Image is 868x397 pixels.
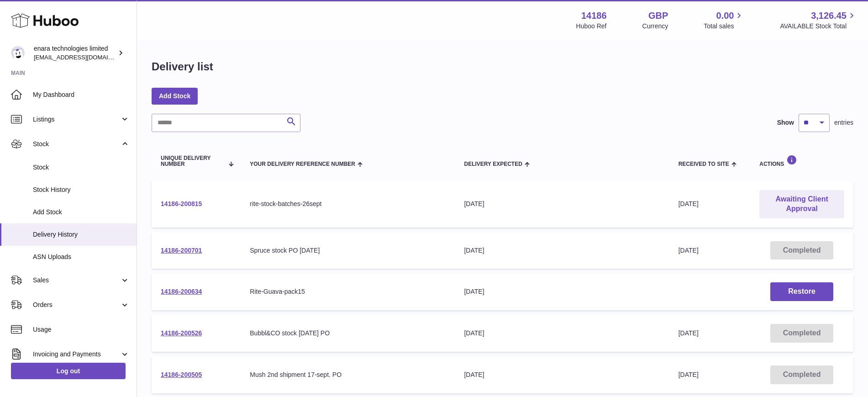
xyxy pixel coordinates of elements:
img: internalAdmin-14186@internal.huboo.com [11,46,25,60]
a: 14186-200526 [161,329,202,337]
span: [DATE] [679,247,699,254]
span: Total sales [704,22,744,31]
div: [DATE] [464,246,660,255]
span: Sales [33,276,120,285]
span: Delivery Expected [464,161,522,167]
a: 14186-200815 [161,200,202,207]
span: Received to Site [679,161,729,167]
span: ASN Uploads [33,253,130,261]
div: [DATE] [464,287,660,296]
span: Orders [33,301,120,309]
div: Rite-Guava-pack15 [250,287,446,296]
div: enara technologies limited [34,44,116,62]
div: Spruce stock PO [DATE] [250,246,446,255]
span: Delivery History [33,230,130,239]
a: 0.00 Total sales [704,10,744,31]
button: Restore [770,282,833,301]
div: [DATE] [464,371,660,379]
a: 3,126.45 AVAILABLE Stock Total [780,10,857,31]
span: My Dashboard [33,90,130,99]
a: Awaiting Client Approval [759,190,844,218]
div: Bubbl&CO stock [DATE] PO [250,329,446,338]
div: [DATE] [464,200,660,208]
span: entries [834,118,853,127]
span: [DATE] [679,200,699,207]
span: 3,126.45 [811,10,847,22]
span: Unique Delivery Number [161,155,224,167]
strong: 14186 [581,10,607,22]
a: Add Stock [152,88,198,104]
span: Listings [33,115,120,124]
div: Actions [759,155,844,167]
span: Your Delivery Reference Number [250,161,355,167]
a: 14186-200634 [161,288,202,295]
span: Stock [33,140,120,148]
div: Currency [642,22,668,31]
span: AVAILABLE Stock Total [780,22,857,31]
div: Huboo Ref [576,22,607,31]
span: Usage [33,325,130,334]
span: [EMAIL_ADDRESS][DOMAIN_NAME] [34,53,134,61]
strong: GBP [648,10,668,22]
div: [DATE] [464,329,660,338]
div: Mush 2nd shipment 17-sept. PO [250,371,446,379]
span: [DATE] [679,329,699,337]
span: Invoicing and Payments [33,350,120,359]
label: Show [777,118,794,127]
span: Stock History [33,185,130,194]
a: 14186-200701 [161,247,202,254]
span: 0.00 [716,10,734,22]
a: Log out [11,363,126,379]
span: [DATE] [679,371,699,378]
span: Add Stock [33,208,130,217]
span: Stock [33,163,130,172]
a: 14186-200505 [161,371,202,378]
h1: Delivery list [152,59,213,74]
div: rite-stock-batches-26sept [250,200,446,208]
